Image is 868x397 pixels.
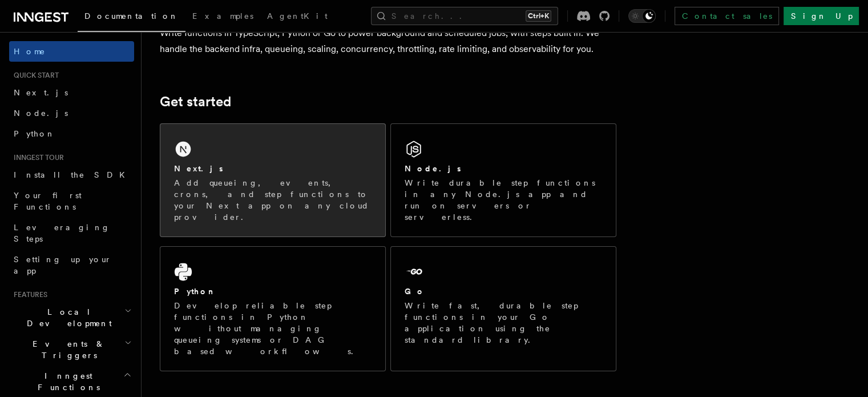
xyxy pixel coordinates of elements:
[14,88,68,97] span: Next.js
[9,306,124,329] span: Local Development
[675,7,779,25] a: Contact sales
[9,71,59,80] span: Quick start
[526,10,551,22] kbd: Ctrl+K
[160,246,386,371] a: PythonDevelop reliable step functions in Python without managing queueing systems or DAG based wo...
[267,11,328,21] span: AgentKit
[174,177,372,223] p: Add queueing, events, crons, and step functions to your Next app on any cloud provider.
[9,185,134,217] a: Your first Functions
[160,123,386,237] a: Next.jsAdd queueing, events, crons, and step functions to your Next app on any cloud provider.
[9,217,134,249] a: Leveraging Steps
[405,300,602,346] p: Write fast, durable step functions in your Go application using the standard library.
[9,249,134,281] a: Setting up your app
[9,165,134,185] a: Install the SDK
[628,9,656,23] button: Toggle dark mode
[14,170,132,179] span: Install the SDK
[14,109,68,118] span: Node.js
[405,286,425,297] h2: Go
[174,286,216,297] h2: Python
[14,223,110,243] span: Leveraging Steps
[390,123,616,237] a: Node.jsWrite durable step functions in any Node.js app and run on servers or serverless.
[9,123,134,144] a: Python
[14,46,46,57] span: Home
[9,82,134,103] a: Next.js
[174,300,372,357] p: Develop reliable step functions in Python without managing queueing systems or DAG based workflows.
[9,302,134,334] button: Local Development
[9,370,123,393] span: Inngest Functions
[9,290,47,299] span: Features
[14,129,55,138] span: Python
[14,191,82,211] span: Your first Functions
[371,7,558,25] button: Search...Ctrl+K
[174,163,223,174] h2: Next.js
[9,338,124,361] span: Events & Triggers
[78,3,185,32] a: Documentation
[390,246,616,371] a: GoWrite fast, durable step functions in your Go application using the standard library.
[405,177,602,223] p: Write durable step functions in any Node.js app and run on servers or serverless.
[160,25,616,57] p: Write functions in TypeScript, Python or Go to power background and scheduled jobs, with steps bu...
[185,3,260,31] a: Examples
[9,153,64,162] span: Inngest tour
[9,103,134,123] a: Node.js
[9,41,134,62] a: Home
[84,11,179,21] span: Documentation
[784,7,859,25] a: Sign Up
[405,163,461,174] h2: Node.js
[14,255,112,275] span: Setting up your app
[160,94,231,110] a: Get started
[260,3,334,31] a: AgentKit
[9,334,134,366] button: Events & Triggers
[192,11,253,21] span: Examples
